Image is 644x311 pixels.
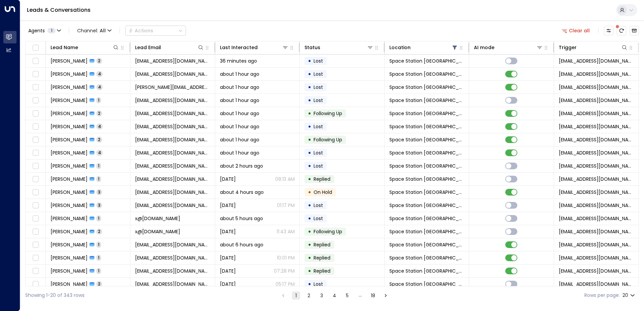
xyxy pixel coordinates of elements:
span: Yesterday [220,281,236,287]
span: leads@space-station.co.uk [559,202,634,209]
span: Lost [314,58,323,64]
span: Toggle select row [31,70,40,78]
span: 1 [96,176,101,182]
span: Space Station Doncaster [389,123,464,130]
div: • [308,265,311,277]
div: Status [304,43,373,51]
span: 2 [96,110,102,116]
span: Frank Sidebottom [51,215,88,222]
span: 3 [96,202,102,208]
span: Peeter Sholes [51,163,88,169]
span: about 1 hour ago [220,149,259,156]
button: Go to page 3 [318,291,326,300]
span: Toggle select all [31,44,40,52]
span: Space Station Doncaster [389,110,464,117]
span: Toggle select row [31,241,40,249]
span: Following Up [314,228,342,235]
span: Frank Sidebottom [51,228,88,235]
span: about 1 hour ago [220,136,259,143]
span: about 4 hours ago [220,189,264,196]
span: Wendy Champion [51,189,88,196]
div: • [308,108,311,119]
div: Trigger [559,43,577,51]
span: 1 [96,97,101,103]
button: Go to page 18 [369,291,377,300]
span: Lost [314,149,323,156]
span: admin@northocean.co.uk [135,254,210,261]
span: Toggle select row [31,254,40,262]
span: leads@space-station.co.uk [559,281,634,287]
button: Actions [125,26,186,36]
div: • [308,68,311,80]
div: Last Interacted [220,43,258,51]
span: about 1 hour ago [220,123,259,130]
span: 1 [96,255,101,261]
button: Customize [604,26,613,35]
span: about 2 hours ago [220,163,263,169]
div: • [308,173,311,185]
button: Go to next page [382,291,390,300]
span: 4 [96,84,103,90]
span: danluisreader@gmail.com [135,268,210,274]
span: Toggle select row [31,201,40,210]
span: There are new threads available. Refresh the grid to view the latest updates. [617,26,626,35]
span: Lost [314,215,323,222]
span: 1 [47,28,56,33]
div: • [308,213,311,224]
span: Space Station Doncaster [389,202,464,209]
span: leads@space-station.co.uk [559,97,634,104]
span: Channel: [74,26,114,35]
span: 4 [96,150,103,155]
div: • [308,55,311,67]
button: page 1 [292,291,300,300]
span: leads@space-station.co.uk [559,189,634,196]
span: Space Station Doncaster [389,136,464,143]
p: 07:28 PM [274,268,295,274]
div: Status [304,43,320,51]
span: Wendy Champion [51,202,88,209]
button: Go to page 4 [330,291,339,300]
span: Toggle select row [31,83,40,92]
span: Space Station Doncaster [389,254,464,261]
span: Agents [28,28,45,33]
span: leads@space-station.co.uk [559,268,634,274]
span: Lost [314,84,323,91]
div: Lead Email [135,43,161,51]
span: Space Station Doncaster [389,189,464,196]
span: derekirene@aol.com [135,110,210,117]
span: Aug 31, 2025 [220,228,236,235]
span: Space Station Doncaster [389,228,464,235]
span: Wayne Dennett [51,281,88,287]
span: leads@space-station.co.uk [559,71,634,77]
span: Toggle select row [31,136,40,144]
span: Toggle select row [31,280,40,288]
span: Yesterday [220,268,236,274]
p: 05:17 PM [276,281,295,287]
button: Clear all [559,26,593,35]
span: Michael Bath [51,84,88,91]
span: Space Station Doncaster [389,84,464,91]
div: Showing 1-20 of 343 rows [25,292,85,299]
div: • [308,147,311,159]
span: 2 [96,137,102,142]
span: Jack Soden [51,241,88,248]
p: 11:43 AM [277,228,295,235]
span: Toggle select row [31,123,40,131]
span: Lost [314,123,323,130]
span: Space Station Doncaster [389,241,464,248]
span: Replied [314,176,330,182]
span: leads@space-station.co.uk [559,228,634,235]
span: leads@space-station.co.uk [559,58,634,64]
div: AI mode [474,43,494,51]
span: 2 [96,281,102,287]
span: Space Station Doncaster [389,176,464,182]
div: Trigger [559,43,628,51]
span: Replied [314,254,330,261]
div: Lead Email [135,43,204,51]
span: leads@space-station.co.uk [559,176,634,182]
span: x@x.com [135,215,180,222]
span: Daniel Reader [51,268,88,274]
span: 1 [96,242,101,247]
span: Aug 29, 2025 [220,176,236,182]
span: Yesterday [220,254,236,261]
